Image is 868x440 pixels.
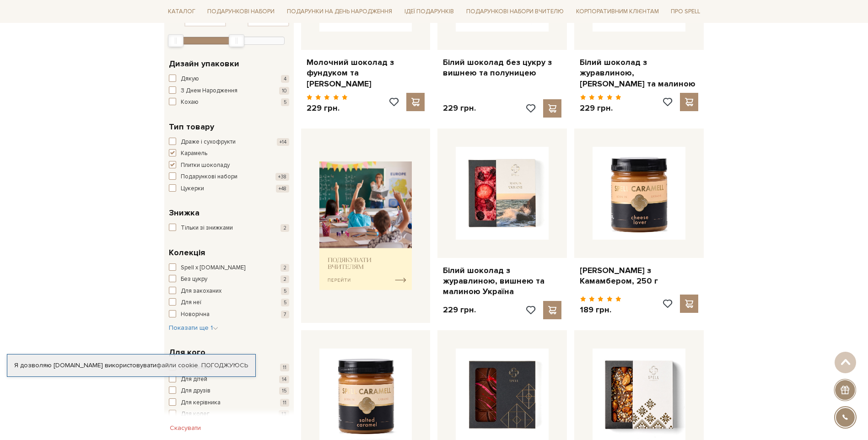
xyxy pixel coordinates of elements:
span: 5 [281,98,289,106]
span: +14 [277,138,289,146]
span: Тип товару [169,121,214,133]
button: Подарункові набори +38 [169,172,289,182]
span: Плитки шоколаду [181,161,230,170]
span: Для колег [181,410,210,419]
span: 2 [280,275,289,283]
button: Кохаю 5 [169,98,289,107]
span: 2 [280,264,289,272]
button: Скасувати [164,421,206,435]
span: Подарункові набори [181,172,237,182]
span: 13 [279,410,289,418]
span: Драже і сухофрукти [181,138,236,147]
p: 229 грн. [443,103,476,113]
button: Тільки зі знижками 2 [169,224,289,233]
span: 10 [279,87,289,95]
a: файли cookie [156,361,198,369]
span: Карамель [181,149,207,158]
button: Для дітей 14 [169,375,289,384]
span: Для закоханих [181,287,221,296]
span: 5 [281,299,289,306]
div: Max [229,34,244,47]
a: Білий шоколад з журавлиною, [PERSON_NAME] та малиною [580,57,698,89]
span: Для дітей [181,375,207,384]
button: Для керівника 11 [169,398,289,408]
button: Spell x [DOMAIN_NAME] 2 [169,263,289,273]
img: banner [319,161,412,290]
span: +48 [276,185,289,193]
a: Ідеї подарунків [401,5,458,19]
span: Тільки зі знижками [181,224,233,233]
button: Драже і сухофрукти +14 [169,138,289,147]
span: Колекція [169,247,205,259]
span: Знижка [169,207,199,219]
p: 229 грн. [443,305,476,315]
span: Для неї [181,298,201,307]
a: [PERSON_NAME] з Камамбером, 250 г [580,265,698,287]
span: Кохаю [181,98,199,107]
span: Цукерки [181,184,204,193]
span: Для друзів [181,386,210,396]
span: 11 [280,364,289,371]
span: +38 [275,173,289,181]
span: 7 [281,311,289,318]
a: Подарункові набори Вчителю [463,4,567,19]
span: Дякую [181,75,199,84]
button: Для неї 5 [169,298,289,307]
span: 14 [279,376,289,383]
span: Дизайн упаковки [169,58,239,70]
button: Карамель [169,149,289,158]
span: Новорічна [181,310,210,319]
button: Показати ще 1 [169,323,218,333]
a: Подарунки на День народження [283,5,396,19]
button: Для колег 13 [169,410,289,419]
a: Подарункові набори [204,5,278,19]
a: Корпоративним клієнтам [572,5,663,19]
p: 189 грн. [580,305,621,315]
a: Погоджуюсь [201,361,248,370]
button: Плитки шоколаду [169,161,289,170]
span: 4 [281,75,289,83]
a: Білий шоколад без цукру з вишнею та полуницею [443,57,561,79]
p: 229 грн. [307,103,348,113]
a: Білий шоколад з журавлиною, вишнею та малиною Україна [443,265,561,297]
button: Без цукру 2 [169,275,289,284]
span: 11 [280,399,289,407]
a: Каталог [164,5,199,19]
div: Min [168,34,183,47]
span: 2 [280,224,289,232]
a: Про Spell [667,5,704,19]
button: Для друзів 15 [169,386,289,396]
span: Spell x [DOMAIN_NAME] [181,263,245,273]
span: Для керівника [181,398,221,408]
button: Дякую 4 [169,75,289,84]
p: 229 грн. [580,103,621,113]
button: Новорічна 7 [169,310,289,319]
span: Показати ще 1 [169,324,218,332]
div: Я дозволяю [DOMAIN_NAME] використовувати [7,361,255,370]
span: 15 [279,387,289,395]
button: Для закоханих 5 [169,287,289,296]
button: З Днем Народження 10 [169,86,289,96]
a: Молочний шоколад з фундуком та [PERSON_NAME] [307,57,425,89]
span: З Днем Народження [181,86,237,96]
span: 5 [281,287,289,295]
span: Без цукру [181,275,207,284]
button: Цукерки +48 [169,184,289,193]
span: Для кого [169,346,205,359]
